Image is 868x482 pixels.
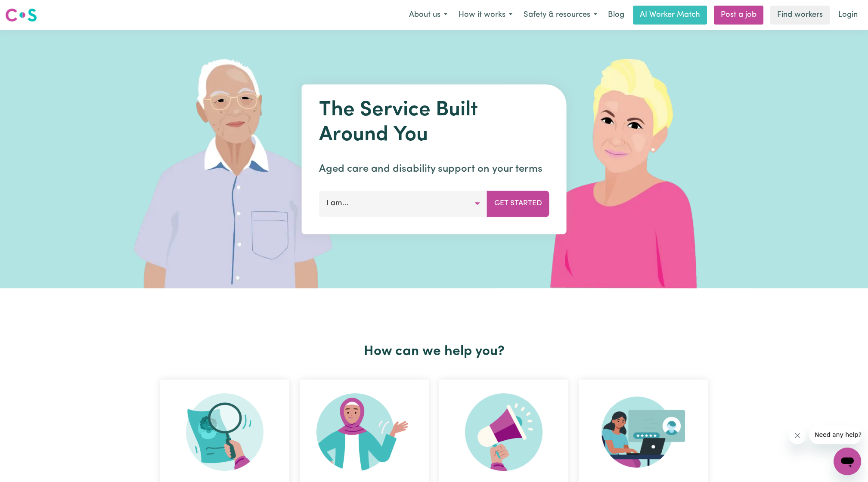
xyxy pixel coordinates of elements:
[319,161,549,177] p: Aged care and disability support on your terms
[714,6,763,25] a: Post a job
[319,191,487,216] button: I am...
[403,6,453,24] button: About us
[453,6,518,24] button: How it works
[465,393,542,471] img: Refer
[186,393,263,471] img: Search
[834,448,861,475] iframe: Button to launch messaging window
[633,6,707,25] a: AI Worker Match
[809,425,861,444] iframe: Message from company
[601,393,685,471] img: Provider
[789,427,806,444] iframe: Close message
[518,6,603,24] button: Safety & resources
[603,6,629,25] a: Blog
[770,6,830,25] a: Find workers
[316,393,412,471] img: Become Worker
[5,6,52,13] span: Need any help?
[155,343,713,360] h2: How can we help you?
[833,6,863,25] a: Login
[487,191,549,216] button: Get Started
[5,5,37,25] a: Careseekers logo
[5,7,37,23] img: Careseekers logo
[319,98,549,148] h1: The Service Built Around You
